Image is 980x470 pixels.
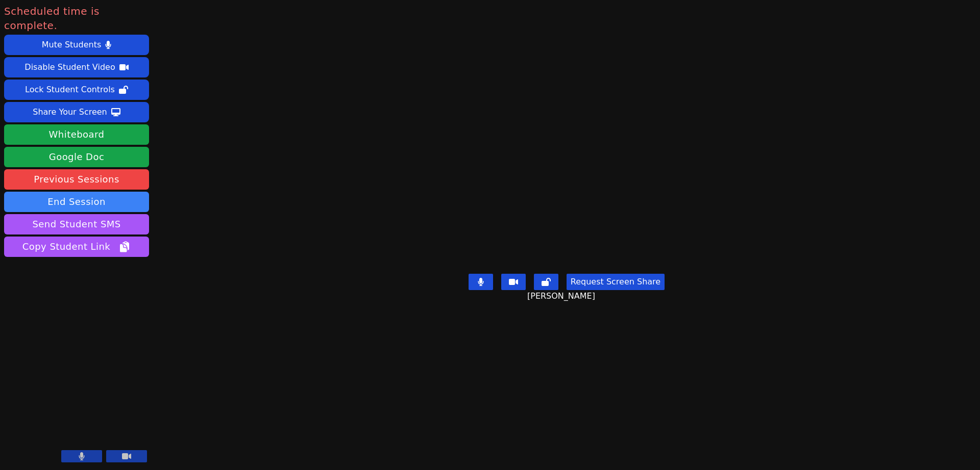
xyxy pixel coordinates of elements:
[4,102,149,122] button: Share Your Screen
[25,82,115,98] div: Lock Student Controls
[4,169,149,190] a: Previous Sessions
[22,240,131,254] span: Copy Student Link
[4,124,149,145] button: Whiteboard
[42,37,101,53] div: Mute Students
[4,214,149,234] button: Send Student SMS
[33,104,107,120] div: Share Your Screen
[4,237,149,257] button: Copy Student Link
[4,35,149,55] button: Mute Students
[4,147,149,167] a: Google Doc
[4,192,149,212] button: End Session
[4,80,149,100] button: Lock Student Controls
[527,290,598,302] span: [PERSON_NAME]
[24,59,115,75] div: Disable Student Video
[4,4,149,33] span: Scheduled time is complete.
[567,274,665,290] button: Request Screen Share
[4,57,149,77] button: Disable Student Video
